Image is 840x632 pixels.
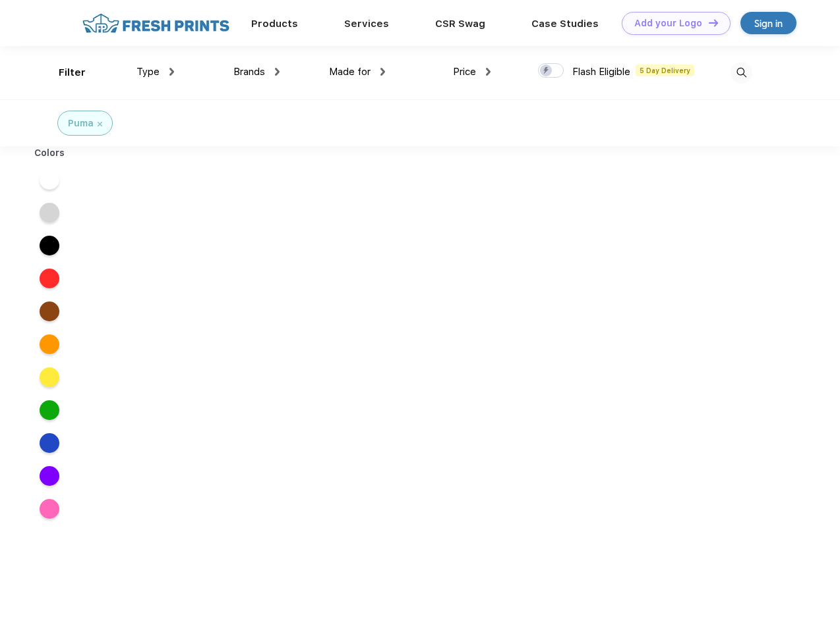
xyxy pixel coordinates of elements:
[329,66,371,78] span: Made for
[275,68,280,76] img: dropdown.png
[98,122,102,126] img: filter_cancel.svg
[754,16,783,31] div: Sign in
[59,65,86,80] div: Filter
[233,66,265,78] span: Brands
[486,68,491,76] img: dropdown.png
[453,66,476,78] span: Price
[344,18,389,30] a: Services
[709,19,718,26] img: DT
[24,146,75,160] div: Colors
[634,18,702,29] div: Add your Logo
[731,62,752,84] img: desktop_search.svg
[572,66,630,78] span: Flash Eligible
[740,12,796,34] a: Sign in
[136,66,160,78] span: Type
[636,65,694,76] span: 5 Day Delivery
[169,68,174,76] img: dropdown.png
[78,12,233,35] img: fo%20logo%202.webp
[380,68,385,76] img: dropdown.png
[251,18,298,30] a: Products
[435,18,485,30] a: CSR Swag
[68,117,94,130] div: Puma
